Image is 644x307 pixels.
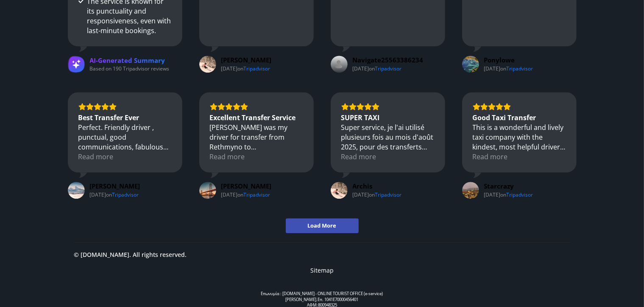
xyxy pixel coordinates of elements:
[112,192,139,198] a: View on Tripadvisor
[113,26,117,35] span: u
[353,192,375,198] div: on
[473,152,508,162] div: Read more
[78,113,172,123] div: Best Transfer Ever
[78,152,114,162] div: Read more
[138,6,142,16] span: n
[331,56,348,73] a: View on Tripadvisor
[167,16,171,25] span: h
[341,113,435,123] div: SUPER TAXI
[353,65,369,72] div: [DATE]
[101,26,107,35] span: m
[158,16,163,25] span: w
[341,152,376,162] div: Read more
[199,56,216,73] img: Kara V
[210,113,303,123] div: Excellent Transfer Service
[210,152,245,162] div: Read more
[96,26,99,35] span: t
[310,266,334,274] a: Sitemap
[109,6,113,16] span: c
[484,56,515,64] a: Review by Ponylowe
[114,16,115,25] span: i
[353,56,424,64] a: Review by Navigate25563386234
[134,26,138,35] span: o
[462,182,479,199] a: View on Tripadvisor
[137,16,139,25] span: ,
[127,6,129,16] span: t
[331,182,348,199] img: Archis
[341,103,435,110] div: Rating: 5.0 out of 5
[92,6,95,16] span: s
[152,16,156,25] span: n
[130,26,134,35] span: o
[105,6,109,16] span: n
[286,218,359,233] button: Load More
[462,182,479,199] img: Starcrazy
[353,192,369,198] div: [DATE]
[107,26,109,35] span: i
[90,56,165,64] span: AI-Generated Summary
[115,6,120,16] span: u
[120,26,124,35] span: e
[221,182,272,190] span: [PERSON_NAME]
[462,56,479,73] img: Ponylowe
[199,182,216,199] img: Michelle D
[68,182,85,199] a: View on Tripadvisor
[106,16,110,25] span: n
[210,123,303,152] div: [PERSON_NAME] was my driver for transfer from Rethmyno to [GEOGRAPHIC_DATA]. He arrived on time, ...
[89,6,92,16] span: t
[199,56,216,73] a: View on Tripadvisor
[134,6,138,16] span: a
[244,192,270,198] div: Tripadvisor
[94,16,98,25] span: s
[141,16,145,25] span: e
[101,6,105,16] span: u
[244,192,270,198] a: View on Tripadvisor
[210,103,303,110] div: Rating: 5.0 out of 5
[244,65,270,72] a: View on Tripadvisor
[484,56,515,64] span: Ponylowe
[112,192,139,198] div: Tripadvisor
[221,56,272,64] span: [PERSON_NAME]
[341,123,435,152] div: Super service, je l'ai utilisé plusieurs fois au mois d'août 2025, pour des transferts depuis [GE...
[375,65,402,72] a: View on Tripadvisor
[221,65,238,72] div: [DATE]
[87,16,90,25] span: r
[110,16,114,25] span: s
[129,6,133,16] span: y
[78,103,172,110] div: Rating: 5.0 out of 5
[484,192,501,198] div: [DATE]
[102,16,106,25] span: o
[131,16,134,25] span: s
[221,182,272,190] a: Review by Michelle D
[125,26,130,35] span: b
[90,192,106,198] div: [DATE]
[89,26,93,35] span: a
[163,16,164,25] span: i
[120,6,123,16] span: a
[145,16,148,25] span: v
[507,192,533,198] div: Tripadvisor
[90,192,112,198] div: on
[375,65,402,72] div: Tripadvisor
[98,16,102,25] span: p
[119,16,123,25] span: e
[484,182,514,190] a: Review by Starcrazy
[484,65,501,72] div: [DATE]
[138,26,142,35] span: k
[484,182,514,190] span: Starcrazy
[221,56,272,64] a: Review by Kara V
[127,16,131,25] span: e
[123,6,125,16] span: l
[473,113,566,123] div: Good Taxi Transfer
[115,16,119,25] span: v
[93,26,96,35] span: s
[507,192,533,198] a: View on Tripadvisor
[142,26,143,35] span: i
[74,251,187,266] p: © [DOMAIN_NAME]. All rights reserved.
[375,192,402,198] div: Tripadvisor
[221,192,244,198] div: on
[331,182,348,199] a: View on Tripadvisor
[484,65,507,72] div: on
[484,192,507,198] div: on
[78,123,172,152] div: Perfect. Friendly driver , punctual, good communications, fabulous vehicle. Couldn't fault a thin...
